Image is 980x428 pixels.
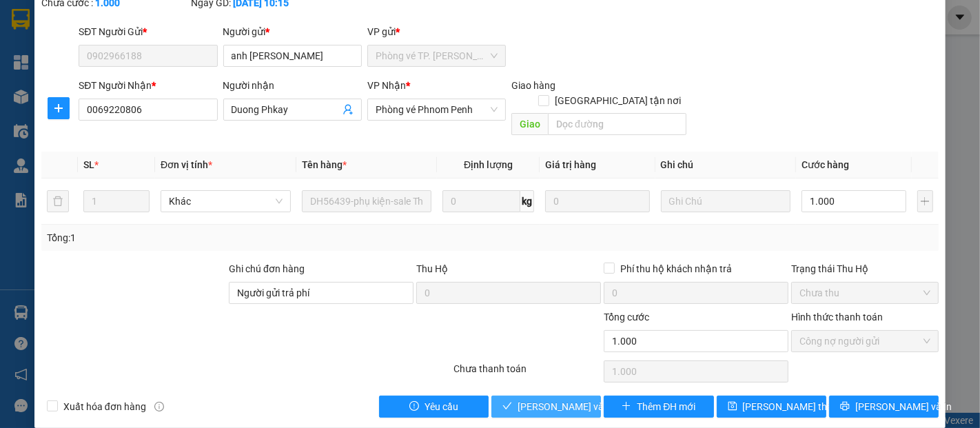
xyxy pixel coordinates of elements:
[229,263,305,274] label: Ghi chú đơn hàng
[302,190,432,212] input: VD: Bàn, Ghế
[655,152,797,179] th: Ghi chú
[491,396,601,418] button: check[PERSON_NAME] và Giao hàng
[223,78,362,93] div: Người nhận
[840,401,850,412] span: printer
[229,282,414,304] input: Ghi chú đơn hàng
[425,399,458,414] span: Yêu cầu
[717,396,826,418] button: save[PERSON_NAME] thay đổi
[511,80,555,91] span: Giao hàng
[154,402,164,411] span: info-circle
[728,401,737,412] span: save
[416,263,448,274] span: Thu Hộ
[917,190,934,212] button: plus
[367,24,506,39] div: VP gửi
[743,399,853,414] span: [PERSON_NAME] thay đổi
[615,261,737,276] span: Phí thu hộ khách nhận trả
[47,230,379,245] div: Tổng: 1
[343,104,354,115] span: user-add
[545,190,649,212] input: 0
[799,283,930,303] span: Chưa thu
[409,401,419,412] span: exclamation-circle
[302,159,347,170] span: Tên hàng
[379,396,489,418] button: exclamation-circleYêu cầu
[169,191,283,212] span: Khác
[791,312,883,323] label: Hình thức thanh toán
[511,113,548,135] span: Giao
[48,103,69,114] span: plus
[502,401,512,412] span: check
[464,159,513,170] span: Định lượng
[83,159,94,170] span: SL
[47,190,69,212] button: delete
[802,159,849,170] span: Cước hàng
[549,93,686,108] span: [GEOGRAPHIC_DATA] tận nơi
[661,190,791,212] input: Ghi Chú
[791,261,939,276] div: Trạng thái Thu Hộ
[58,399,152,414] span: Xuất hóa đơn hàng
[548,113,686,135] input: Dọc đường
[637,399,695,414] span: Thêm ĐH mới
[545,159,596,170] span: Giá trị hàng
[223,24,362,39] div: Người gửi
[829,396,939,418] button: printer[PERSON_NAME] và In
[604,312,649,323] span: Tổng cước
[48,97,70,119] button: plus
[453,361,603,385] div: Chưa thanh toán
[855,399,952,414] span: [PERSON_NAME] và In
[520,190,534,212] span: kg
[161,159,212,170] span: Đơn vị tính
[376,45,498,66] span: Phòng vé TP. Hồ Chí Minh
[518,399,650,414] span: [PERSON_NAME] và Giao hàng
[367,80,406,91] span: VP Nhận
[604,396,713,418] button: plusThêm ĐH mới
[79,24,217,39] div: SĐT Người Gửi
[376,99,498,120] span: Phòng vé Phnom Penh
[622,401,631,412] span: plus
[799,331,930,351] span: Công nợ người gửi
[79,78,217,93] div: SĐT Người Nhận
